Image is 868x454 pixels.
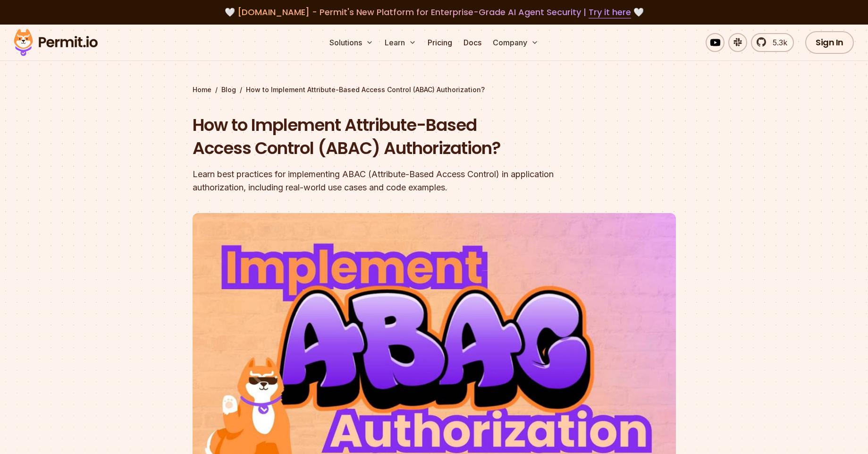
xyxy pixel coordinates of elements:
button: Learn [381,33,420,52]
button: Company [489,33,542,52]
a: Pricing [424,33,456,52]
a: 5.3k [751,33,794,52]
a: Try it here [589,6,631,18]
span: 5.3k [767,37,787,48]
h1: How to Implement Attribute-Based Access Control (ABAC) Authorization? [193,113,555,160]
span: [DOMAIN_NAME] - Permit's New Platform for Enterprise-Grade AI Agent Security | [237,6,631,18]
div: 🤍 🤍 [23,6,845,19]
a: Sign In [805,31,854,54]
button: Solutions [326,33,377,52]
a: Home [193,85,211,94]
div: / / [193,85,676,94]
img: Permit logo [9,26,102,59]
div: Learn best practices for implementing ABAC (Attribute-Based Access Control) in application author... [193,168,555,194]
a: Docs [460,33,485,52]
a: Blog [221,85,236,94]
